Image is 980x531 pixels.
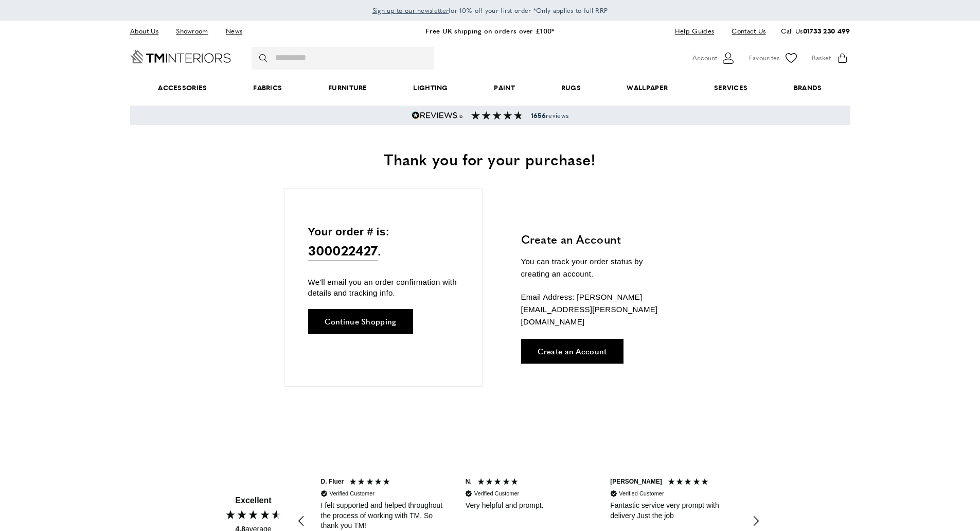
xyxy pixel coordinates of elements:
h3: Create an Account [521,231,673,247]
a: Paint [471,72,538,104]
a: Favourites [749,50,799,66]
div: [PERSON_NAME] [610,477,662,486]
p: You can track your order status by creating an account. [521,255,673,280]
span: 300022427 [308,240,378,261]
span: Create an Account [538,347,607,355]
a: Furniture [305,72,390,104]
div: 5 Stars [477,477,522,488]
span: for 10% off your first order *Only applies to full RRP [372,6,608,15]
div: Excellent [235,495,271,506]
a: About Us [130,24,166,38]
button: Search [259,47,270,70]
span: Thank you for your purchase! [384,148,596,170]
a: Rugs [538,72,604,104]
a: Go to Home page [130,50,231,63]
a: Continue Shopping [308,309,413,334]
div: N. [466,477,472,486]
div: Verified Customer [619,490,664,498]
a: Wallpaper [604,72,691,104]
strong: 1656 [531,111,546,120]
span: Continue Shopping [325,317,397,325]
a: Sign up to our newsletter [372,5,449,15]
img: Reviews section [471,111,523,119]
span: Accessories [135,72,230,104]
a: Brands [771,72,845,104]
a: Contact Us [724,24,765,38]
div: I felt supported and helped throughout the process of working with TM. So thank you TM! [321,501,447,531]
div: 5 Stars [349,477,394,488]
p: Your order # is: . [308,223,459,262]
span: reviews [531,111,568,119]
span: Favourites [749,53,780,63]
a: Create an Account [521,339,623,364]
span: Account [692,53,717,63]
a: Lighting [390,72,471,104]
button: Customer Account [692,50,736,66]
div: D. Fluer [321,477,344,486]
a: Free UK shipping on orders over £100* [425,26,554,36]
img: Reviews.io 5 stars [412,111,463,119]
a: Fabrics [230,72,305,104]
div: Verified Customer [474,490,519,498]
div: Fantastic service very prompt with delivery Just the job [610,501,736,521]
p: Call Us [781,26,850,37]
a: Services [691,72,771,104]
a: 01733 230 499 [803,26,850,36]
a: Showroom [168,24,216,38]
div: Very helpful and prompt. [466,501,592,511]
a: Help Guides [667,24,722,38]
a: News [218,24,250,38]
p: Email Address: [PERSON_NAME][EMAIL_ADDRESS][PERSON_NAME][DOMAIN_NAME] [521,291,673,328]
div: 4.80 Stars [225,509,282,520]
div: Verified Customer [330,490,375,498]
div: 5 Stars [667,477,712,488]
p: We'll email you an order confirmation with details and tracking info. [308,277,459,298]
